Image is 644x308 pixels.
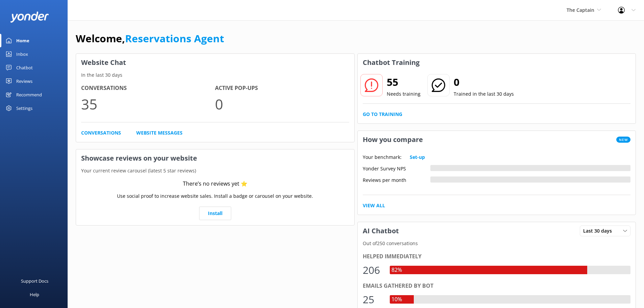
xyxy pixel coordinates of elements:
a: Website Messages [136,129,183,137]
a: Reservations Agent [125,31,224,45]
h3: How you compare [358,131,428,148]
h3: Chatbot Training [358,54,425,71]
a: View All [363,202,385,209]
a: Set-up [410,153,425,161]
div: Support Docs [21,274,48,288]
p: 35 [81,93,215,115]
div: Chatbot [16,61,33,74]
div: Inbox [16,47,28,61]
h2: 0 [454,74,514,90]
div: Helped immediately [363,252,631,261]
p: Use social proof to increase website sales. Install a badge or carousel on your website. [117,192,313,200]
h2: 55 [387,74,421,90]
div: Help [30,288,39,301]
span: New [616,137,630,143]
a: Conversations [81,129,121,137]
div: Reviews per month [363,176,430,183]
p: Out of 250 conversations [358,240,636,247]
div: Home [16,34,29,47]
div: 25 [363,291,383,308]
span: Last 30 days [583,227,616,235]
img: yonder-white-logo.png [10,11,49,23]
p: Trained in the last 30 days [454,90,514,98]
div: 82% [390,266,404,275]
p: 0 [215,93,349,115]
div: 10% [390,295,404,304]
h3: Showcase reviews on your website [76,149,354,167]
div: Reviews [16,74,32,88]
h3: Website Chat [76,54,354,71]
span: The Captain [567,7,594,13]
a: Go to Training [363,111,402,118]
p: Needs training [387,90,421,98]
p: In the last 30 days [76,71,354,79]
a: Install [199,207,231,220]
div: Yonder Survey NPS [363,165,430,171]
div: 206 [363,262,383,278]
p: Your current review carousel (latest 5 star reviews) [76,167,354,174]
div: Recommend [16,88,42,101]
div: Emails gathered by bot [363,282,631,290]
div: Settings [16,101,32,115]
h4: Conversations [81,84,215,93]
p: Your benchmark: [363,153,402,161]
h3: AI Chatbot [358,222,404,240]
h4: Active Pop-ups [215,84,349,93]
div: There’s no reviews yet ⭐ [183,180,247,188]
h1: Welcome, [76,30,224,47]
